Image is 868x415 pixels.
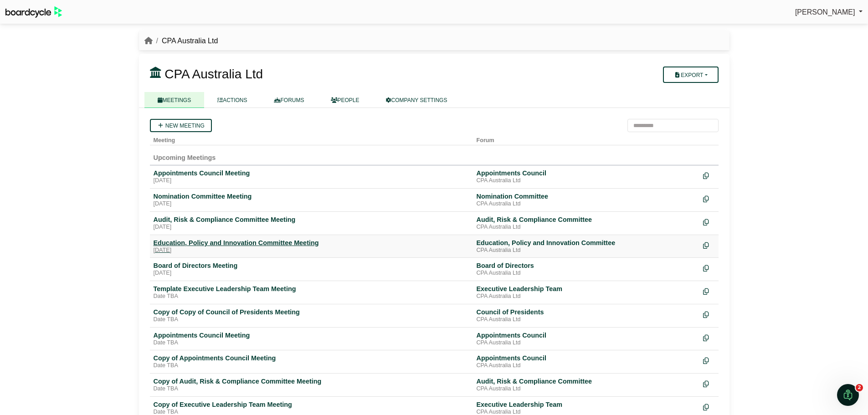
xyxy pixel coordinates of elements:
[154,192,469,200] div: Nomination Committee Meeting
[477,354,696,362] div: Appointments Council
[154,354,469,369] a: Copy of Appointments Council Meeting Date TBA
[164,67,263,81] span: CPA Australia Ltd
[477,308,696,323] a: Council of Presidents CPA Australia Ltd
[703,308,715,320] div: Make a copy
[373,92,461,108] a: COMPANY SETTINGS
[154,293,469,300] div: Date TBA
[154,192,469,208] a: Nomination Committee Meeting [DATE]
[477,169,696,177] div: Appointments Council
[477,362,696,369] div: CPA Australia Ltd
[477,354,696,369] a: Appointments Council CPA Australia Ltd
[477,270,696,277] div: CPA Australia Ltd
[477,293,696,300] div: CPA Australia Ltd
[154,177,469,184] div: [DATE]
[150,132,473,145] th: Meeting
[477,339,696,347] div: CPA Australia Ltd
[856,384,863,391] span: 2
[703,261,715,274] div: Make a copy
[703,354,715,366] div: Make a copy
[477,215,696,224] div: Audit, Risk & Compliance Committee
[154,239,469,254] a: Education, Policy and Innovation Committee Meeting [DATE]
[703,169,715,181] div: Make a copy
[477,331,696,339] div: Appointments Council
[703,215,715,228] div: Make a copy
[154,154,216,161] span: Upcoming Meetings
[154,308,469,323] a: Copy of Copy of Council of Presidents Meeting Date TBA
[795,8,855,16] span: [PERSON_NAME]
[703,377,715,389] div: Make a copy
[703,400,715,413] div: Make a copy
[261,92,318,108] a: FORUMS
[204,92,260,108] a: ACTIONS
[154,215,469,231] a: Audit, Risk & Compliance Committee Meeting [DATE]
[473,132,699,145] th: Forum
[154,354,469,362] div: Copy of Appointments Council Meeting
[154,316,469,323] div: Date TBA
[477,192,696,200] div: Nomination Committee
[154,400,469,409] div: Copy of Executive Leadership Team Meeting
[154,261,469,277] a: Board of Directors Meeting [DATE]
[663,67,718,83] button: Export
[477,285,696,293] div: Executive Leadership Team
[154,385,469,393] div: Date TBA
[477,285,696,300] a: Executive Leadership Team CPA Australia Ltd
[477,169,696,184] a: Appointments Council CPA Australia Ltd
[150,119,212,132] a: New meeting
[837,384,859,406] iframe: Intercom live chat
[154,224,469,231] div: [DATE]
[144,35,218,47] nav: breadcrumb
[5,6,62,18] img: BoardcycleBlackGreen-aaafeed430059cb809a45853b8cf6d952af9d84e6e89e1f1685b34bfd5cb7d64.svg
[477,200,696,208] div: CPA Australia Ltd
[477,377,696,385] div: Audit, Risk & Compliance Committee
[154,200,469,208] div: [DATE]
[477,239,696,254] a: Education, Policy and Innovation Committee CPA Australia Ltd
[154,377,469,393] a: Copy of Audit, Risk & Compliance Committee Meeting Date TBA
[154,339,469,347] div: Date TBA
[144,92,205,108] a: MEETINGS
[318,92,373,108] a: PEOPLE
[154,261,469,270] div: Board of Directors Meeting
[154,308,469,316] div: Copy of Copy of Council of Presidents Meeting
[477,247,696,254] div: CPA Australia Ltd
[154,270,469,277] div: [DATE]
[154,285,469,300] a: Template Executive Leadership Team Meeting Date TBA
[477,316,696,323] div: CPA Australia Ltd
[154,239,469,247] div: Education, Policy and Innovation Committee Meeting
[477,377,696,393] a: Audit, Risk & Compliance Committee CPA Australia Ltd
[154,215,469,224] div: Audit, Risk & Compliance Committee Meeting
[477,177,696,184] div: CPA Australia Ltd
[154,331,469,339] div: Appointments Council Meeting
[795,6,863,18] a: [PERSON_NAME]
[477,192,696,208] a: Nomination Committee CPA Australia Ltd
[477,261,696,270] div: Board of Directors
[477,215,696,231] a: Audit, Risk & Compliance Committee CPA Australia Ltd
[477,385,696,393] div: CPA Australia Ltd
[477,400,696,409] div: Executive Leadership Team
[703,192,715,205] div: Make a copy
[477,239,696,247] div: Education, Policy and Innovation Committee
[154,377,469,385] div: Copy of Audit, Risk & Compliance Committee Meeting
[154,362,469,369] div: Date TBA
[477,224,696,231] div: CPA Australia Ltd
[703,239,715,251] div: Make a copy
[153,35,218,47] li: CPA Australia Ltd
[477,261,696,277] a: Board of Directors CPA Australia Ltd
[154,285,469,293] div: Template Executive Leadership Team Meeting
[703,331,715,343] div: Make a copy
[154,169,469,184] a: Appointments Council Meeting [DATE]
[154,331,469,347] a: Appointments Council Meeting Date TBA
[477,308,696,316] div: Council of Presidents
[154,247,469,254] div: [DATE]
[703,285,715,297] div: Make a copy
[477,331,696,347] a: Appointments Council CPA Australia Ltd
[154,169,469,177] div: Appointments Council Meeting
